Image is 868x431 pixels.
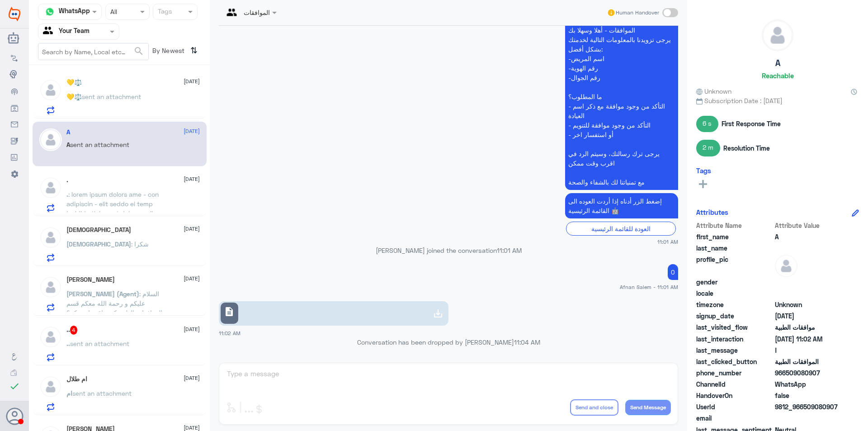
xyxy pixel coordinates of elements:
img: defaultAdmin.png [762,20,793,51]
span: profile_pic [696,255,773,275]
img: defaultAdmin.png [39,276,62,298]
img: Widebot Logo [9,7,20,21]
span: email [696,413,773,423]
span: last_clicked_button [696,357,773,366]
span: Unknown [775,300,840,309]
span: sent an attachment [72,389,132,397]
span: Attribute Name [696,221,773,230]
span: [DATE] [184,175,200,183]
span: phone_number [696,368,773,378]
img: defaultAdmin.png [39,226,62,249]
h5: Fateh Bekioua [66,276,115,284]
button: Send and close [570,399,618,416]
span: A [66,141,70,148]
img: defaultAdmin.png [775,255,797,277]
span: : السلام عليكم و رحمة الله معكم قسم الموافقات الطبية كيف اقدر اخدمكم؟ [66,290,162,317]
span: 9812_966509080907 [775,402,840,412]
h5: .. [66,326,78,335]
span: [DEMOGRAPHIC_DATA] [66,240,131,248]
span: null [775,413,840,423]
img: defaultAdmin.png [39,79,62,101]
span: [DATE] [184,127,200,135]
span: search [133,46,144,57]
span: Subscription Date : [DATE] [696,96,859,105]
h6: Reachable [762,71,794,80]
span: locale [696,289,773,298]
h5: A [66,128,70,136]
div: Tags [156,6,172,18]
span: [DATE] [184,275,200,283]
span: last_interaction [696,334,773,344]
span: Unknown [696,86,731,96]
p: 21/9/2025, 11:01 AM [668,264,678,280]
span: ا [775,346,840,355]
h6: Tags [696,166,711,175]
span: 2025-09-21T08:02:16.0367548Z [775,334,840,344]
span: last_name [696,243,773,253]
span: sent an attachment [70,340,129,347]
input: Search by Name, Local etc… [38,43,148,60]
span: last_message [696,346,773,355]
span: Attribute Value [775,221,840,230]
span: : شكرا [131,240,149,248]
span: 💛⚖️ [66,93,82,100]
span: 4 [70,326,78,335]
span: 11:02 AM [219,330,241,336]
button: Send Message [625,400,671,415]
span: 11:01 AM [657,238,678,246]
p: Conversation has been dropped by [PERSON_NAME] [219,337,678,347]
i: check [9,381,20,392]
span: null [775,289,840,298]
img: yourTeam.svg [43,25,57,38]
span: first_name [696,232,773,242]
span: false [775,391,840,400]
span: 6 s [696,116,718,132]
i: ⇅ [190,43,198,58]
div: العودة للقائمة الرئيسية [566,222,676,236]
span: [PERSON_NAME] (Agent) [66,290,139,298]
span: 11:04 AM [514,338,540,346]
img: defaultAdmin.png [39,176,62,199]
span: sent an attachment [70,141,129,148]
span: First Response Time [722,119,781,128]
span: gender [696,277,773,287]
span: sent an attachment [82,93,141,100]
button: search [133,44,144,59]
span: [DATE] [184,225,200,233]
span: [DATE] [184,325,200,333]
h6: Attributes [696,208,728,216]
span: UserId [696,402,773,412]
span: 11:01 AM [497,246,522,254]
img: whatsapp.png [43,5,57,19]
img: defaultAdmin.png [39,375,62,398]
span: HandoverOn [696,391,773,400]
span: 966509080907 [775,368,840,378]
h5: ام طلال [66,375,87,383]
span: [DATE] [184,77,200,85]
p: 21/9/2025, 11:01 AM [565,193,678,218]
span: 2 m [696,140,720,156]
span: last_visited_flow [696,322,773,332]
span: Afnan Salem - 11:01 AM [620,283,678,291]
button: Avatar [6,407,23,425]
span: الموافقات الطبية [775,357,840,366]
span: . [66,190,68,198]
span: 2 [775,379,840,389]
p: 21/9/2025, 11:01 AM [565,13,678,190]
span: timezone [696,300,773,309]
span: .. [66,340,70,347]
span: ام [66,389,72,397]
span: موافقات الطبية [775,322,840,332]
h5: . [66,176,68,184]
span: ChannelId [696,379,773,389]
span: A [775,232,840,242]
img: defaultAdmin.png [39,326,62,348]
span: Human Handover [616,9,659,17]
h5: سبحان الله [66,226,131,234]
img: defaultAdmin.png [39,128,62,151]
span: signup_date [696,311,773,321]
span: description [224,306,235,317]
a: description [219,301,448,326]
span: Resolution Time [723,143,770,153]
span: By Newest [149,43,187,61]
